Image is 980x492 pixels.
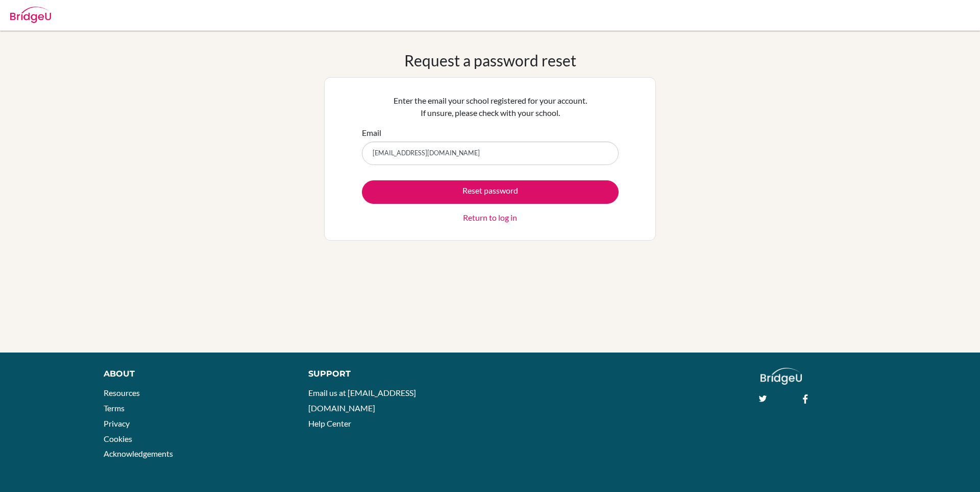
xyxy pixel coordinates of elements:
[404,51,576,69] h1: Request a password reset
[761,368,802,385] img: logo_white@2x-f4f0deed5e89b7ecb1c2cc34c3e3d731f90f0f143d5ea2071677605dd97b5244.png
[362,95,619,119] p: Enter the email your school registered for your account. If unsure, please check with your school.
[308,368,478,380] div: Support
[104,388,140,397] a: Resources
[362,127,381,139] label: Email
[308,418,351,428] a: Help Center
[104,403,125,413] a: Terms
[463,212,517,224] a: Return to log in
[362,180,619,204] button: Reset password
[104,368,285,380] div: About
[10,7,51,23] img: Bridge-U
[308,388,416,413] a: Email us at [EMAIL_ADDRESS][DOMAIN_NAME]
[104,434,132,443] a: Cookies
[104,449,173,458] a: Acknowledgements
[104,418,130,428] a: Privacy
